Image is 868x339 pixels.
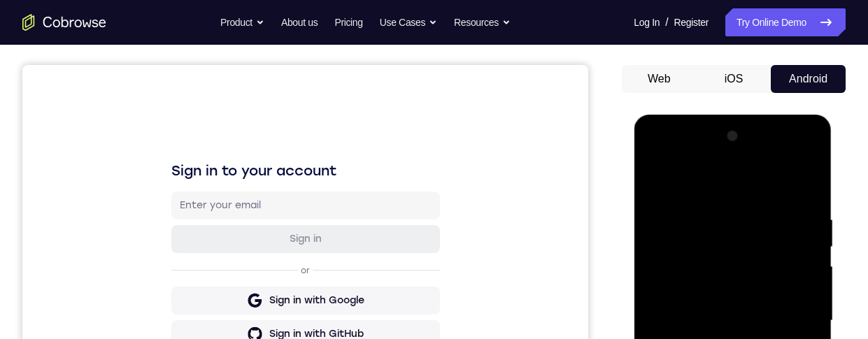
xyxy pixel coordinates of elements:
a: Register [674,8,709,36]
div: Sign in with Intercom [241,296,347,310]
p: or [276,200,290,211]
button: Use Cases [380,8,437,36]
button: Product [220,8,264,36]
a: Try Online Demo [725,8,846,36]
button: Resources [454,8,511,36]
button: iOS [697,65,771,93]
a: About us [281,8,318,36]
button: Sign in with Intercom [149,289,418,317]
input: Enter your email [157,134,409,147]
a: Log In [634,8,660,36]
button: Android [771,65,846,93]
button: Sign in with GitHub [149,255,418,283]
button: Sign in with Google [149,222,418,250]
span: / [665,14,668,31]
a: Pricing [334,8,362,36]
div: Sign in with GitHub [247,262,341,276]
a: Go to the home page [22,14,106,31]
button: Web [622,65,697,93]
h1: Sign in to your account [149,96,418,115]
div: Sign in with Google [247,229,342,243]
button: Sign in [149,160,418,188]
